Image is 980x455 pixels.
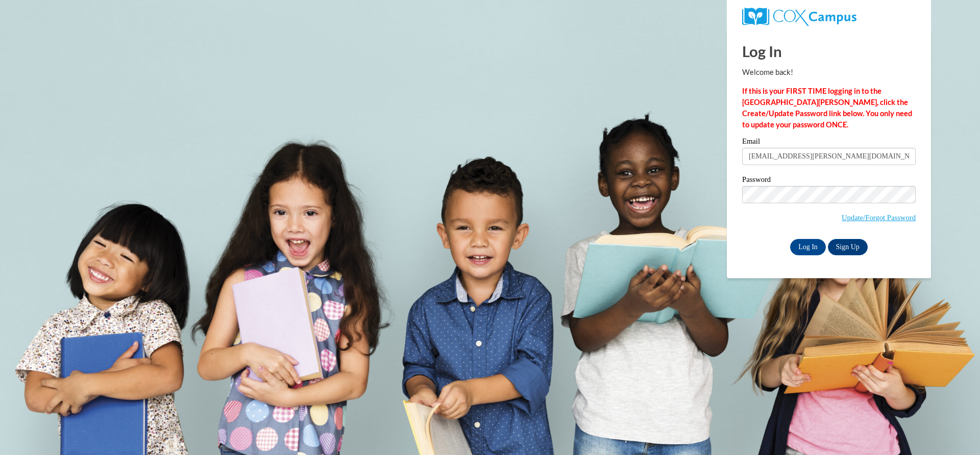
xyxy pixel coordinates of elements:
input: Log In [790,239,826,255]
a: Sign Up [828,239,868,255]
a: Update/Forgot Password [842,213,916,222]
a: COX Campus [742,8,916,26]
p: Welcome back! [742,67,916,78]
strong: If this is your FIRST TIME logging in to the [GEOGRAPHIC_DATA][PERSON_NAME], click the Create/Upd... [742,87,912,129]
h1: Log In [742,41,916,62]
label: Password [742,176,916,186]
label: Email [742,138,916,148]
img: COX Campus [742,8,856,26]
